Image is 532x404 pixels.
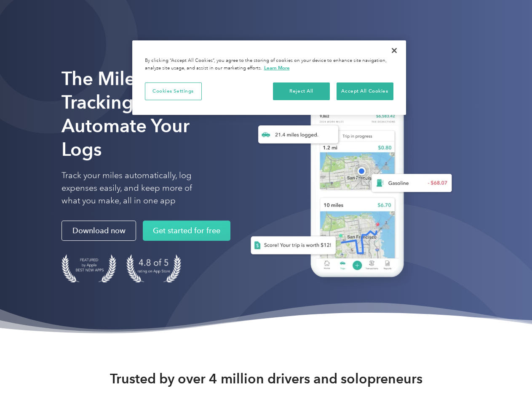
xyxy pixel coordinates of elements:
[264,65,290,71] a: More information about your privacy, opens in a new tab
[61,169,212,207] p: Track your miles automatically, log expenses easily, and keep more of what you make, all in one app
[337,82,393,100] button: Accept All Cookies
[145,57,393,72] div: By clicking “Accept All Cookies”, you agree to the storing of cookies on your device to enhance s...
[385,41,404,60] button: Close
[143,221,230,241] a: Get started for free
[61,254,116,282] img: Badge for Featured by Apple Best New Apps
[61,221,136,241] a: Download now
[132,40,406,115] div: Privacy
[110,370,422,387] strong: Trusted by over 4 million drivers and solopreneurs
[126,254,181,282] img: 4.9 out of 5 stars on the app store
[237,80,459,290] img: Everlance, mileage tracker app, expense tracking app
[273,82,330,100] button: Reject All
[132,40,406,115] div: Cookie banner
[145,82,202,100] button: Cookies Settings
